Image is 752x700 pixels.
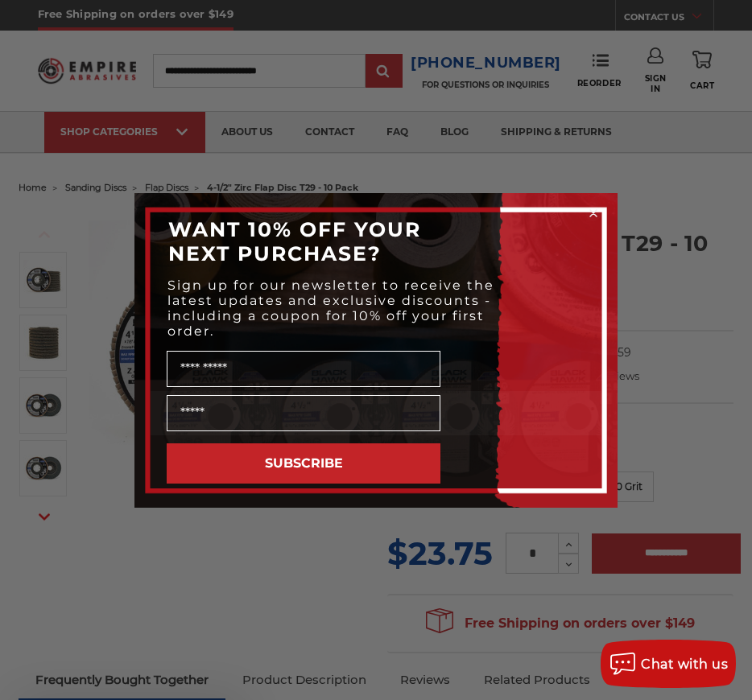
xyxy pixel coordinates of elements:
[641,657,728,672] span: Chat with us
[601,640,736,688] button: Chat with us
[167,278,494,339] span: Sign up for our newsletter to receive the latest updates and exclusive discounts - including a co...
[168,217,421,266] span: WANT 10% OFF YOUR NEXT PURCHASE?
[167,395,440,431] input: Email
[585,205,601,221] button: Close dialog
[167,443,440,484] button: SUBSCRIBE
